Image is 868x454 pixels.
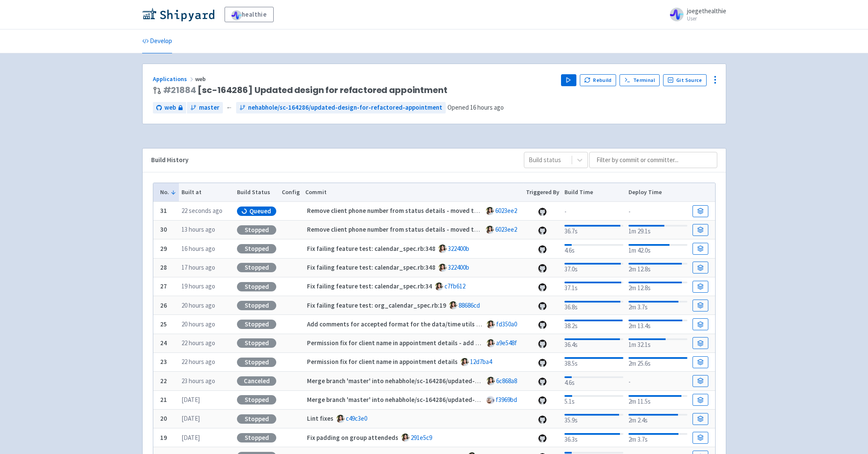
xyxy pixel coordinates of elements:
div: 5.1s [564,393,623,407]
strong: Permission fix for client name in appointment details - add graphql file and null check [307,339,549,347]
a: joegethealthie User [665,8,726,21]
strong: Remove client phone number from status details - moved to the client info card on top [307,225,553,233]
span: [sc-164286] Updated design for refactored appointment [163,85,447,95]
a: Build Details [693,281,708,293]
a: 6023ee2 [495,207,517,215]
div: Stopped [237,263,276,272]
span: ← [226,103,233,113]
a: Git Source [663,74,707,86]
div: Stopped [237,338,276,348]
span: joegethealthie [687,7,726,15]
div: 2m 3.7s [628,431,687,445]
time: 22 hours ago [181,339,215,347]
a: Build Details [693,394,708,406]
b: 25 [160,320,167,328]
a: Build Details [693,375,708,387]
strong: Permission fix for client name in appointment details [307,358,458,366]
span: master [199,103,219,113]
a: Build Details [693,262,708,274]
a: c7fb612 [444,282,465,290]
div: 2m 12.8s [628,280,687,293]
a: master [187,102,223,113]
a: healthie [225,7,274,22]
time: 22 seconds ago [181,207,222,215]
a: 12d7ba4 [470,358,492,366]
b: 23 [160,358,167,366]
a: 6c868a8 [496,377,517,385]
div: 4.6s [564,242,623,256]
div: Stopped [237,414,276,424]
b: 28 [160,263,167,271]
a: #21884 [163,84,196,96]
div: Stopped [237,395,276,405]
div: 36.3s [564,431,623,445]
time: [DATE] [181,434,200,442]
button: Play [561,74,576,86]
a: Applications [153,75,195,83]
div: 1m 29.1s [628,223,687,236]
th: Config [279,183,303,202]
a: f3969bd [496,396,517,404]
small: User [687,16,726,21]
button: No. [160,188,176,197]
img: Shipyard logo [142,8,214,21]
strong: Fix padding on group attendeds [307,434,398,442]
div: 1m 32.1s [628,337,687,350]
a: a9e548f [496,339,517,347]
strong: Fix failing feature test: calendar_spec.rb:348 [307,263,435,271]
span: Opened [447,103,504,111]
a: Build Details [693,337,708,349]
a: nehabhole/sc-164286/updated-design-for-refactored-appointment [236,102,446,113]
a: c49c3e0 [346,414,367,422]
div: - [564,205,623,217]
b: 22 [160,377,167,385]
div: 1m 42.0s [628,242,687,256]
th: Build Time [562,183,626,202]
time: 13 hours ago [181,225,215,233]
strong: Add comments for accepted format for the data/time utils in appointment details [307,320,541,328]
strong: Merge branch 'master' into nehabhole/sc-164286/updated-design-for-refactored-appointment [307,396,579,404]
div: Stopped [237,301,276,310]
div: 38.5s [564,355,623,369]
time: 23 hours ago [181,377,215,385]
a: fd350a0 [496,320,517,328]
b: 19 [160,434,167,442]
a: Develop [142,29,172,53]
div: 2m 12.8s [628,261,687,274]
div: 38.2s [564,318,623,331]
div: Stopped [237,225,276,235]
div: 36.8s [564,299,623,312]
a: web [153,102,186,113]
div: Stopped [237,358,276,367]
strong: Fix failing feature test: calendar_spec.rb:34 [307,282,432,290]
div: - [628,205,687,217]
b: 26 [160,301,167,309]
div: 37.0s [564,261,623,274]
a: Build Details [693,224,708,236]
span: web [164,103,176,113]
strong: Fix failing feature test: calendar_spec.rb:348 [307,244,435,253]
input: Filter by commit or committer... [589,152,717,168]
div: Stopped [237,244,276,253]
time: [DATE] [181,396,200,404]
time: 20 hours ago [181,320,215,328]
div: 2m 13.4s [628,318,687,331]
div: Build History [151,155,510,165]
a: Build Details [693,432,708,444]
div: 36.7s [564,223,623,236]
div: 4.6s [564,375,623,388]
div: 2m 2.4s [628,412,687,425]
th: Build Status [234,183,279,202]
div: 2m 25.6s [628,355,687,369]
time: [DATE] [181,414,200,422]
b: 29 [160,244,167,253]
div: 36.4s [564,337,623,350]
a: Build Details [693,356,708,368]
a: 322400b [448,244,469,253]
time: 22 hours ago [181,358,215,366]
b: 20 [160,414,167,422]
div: Stopped [237,282,276,291]
b: 24 [160,339,167,347]
time: 17 hours ago [181,263,215,271]
th: Triggered By [523,183,562,202]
